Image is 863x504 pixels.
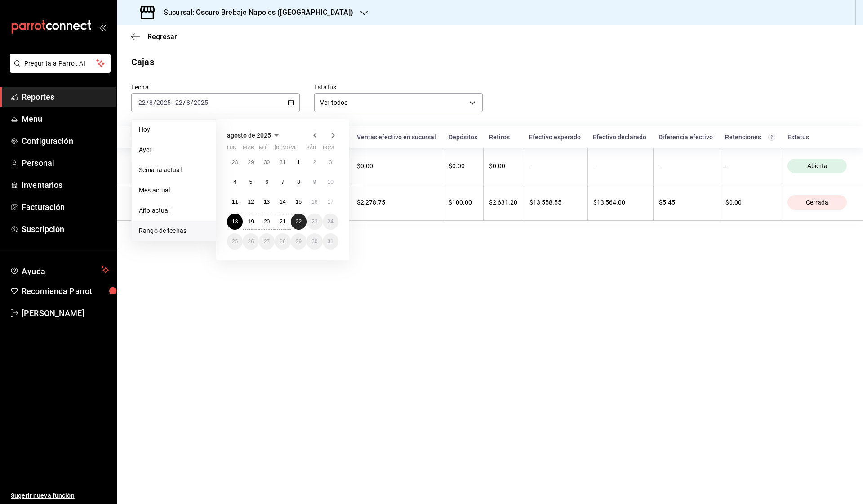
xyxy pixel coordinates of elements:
[259,214,275,230] button: 20 de agosto de 2025
[259,145,267,154] abbr: miércoles
[99,23,106,31] button: open_drawer_menu
[264,219,270,225] abbr: 20 de agosto de 2025
[313,179,316,185] abbr: 9 de agosto de 2025
[22,179,109,191] span: Inventarios
[658,134,714,141] div: Diferencia efectivo
[328,219,334,225] abbr: 24 de agosto de 2025
[529,134,582,141] div: Efectivo esperado
[804,162,831,169] span: Abierta
[275,233,290,250] button: 28 de agosto de 2025
[329,159,332,165] abbr: 3 de agosto de 2025
[725,199,777,206] div: $0.00
[265,179,268,185] abbr: 6 de agosto de 2025
[243,194,258,210] button: 12 de agosto de 2025
[768,134,775,141] svg: Total de retenciones de propinas registradas
[297,159,300,165] abbr: 1 de agosto de 2025
[153,99,156,106] span: /
[22,285,109,297] span: Recomienda Parrot
[275,154,290,170] button: 31 de julio de 2025
[311,199,317,205] abbr: 16 de agosto de 2025
[357,162,437,169] div: $0.00
[232,159,238,165] abbr: 28 de julio de 2025
[323,174,338,190] button: 10 de agosto de 2025
[264,238,270,245] abbr: 27 de agosto de 2025
[280,199,285,205] abbr: 14 de agosto de 2025
[139,145,209,155] span: Ayer
[307,145,316,154] abbr: sábado
[243,154,258,170] button: 29 de julio de 2025
[227,132,271,139] span: agosto de 2025
[593,199,648,206] div: $13,564.00
[22,135,109,147] span: Configuración
[243,174,258,190] button: 5 de agosto de 2025
[131,55,154,69] div: Cajas
[6,65,111,75] a: Pregunta a Parrot AI
[175,99,183,106] input: --
[281,179,285,185] abbr: 7 de agosto de 2025
[139,206,209,215] span: Año actual
[291,154,307,170] button: 1 de agosto de 2025
[529,162,582,169] div: -
[22,307,109,319] span: [PERSON_NAME]
[311,238,317,245] abbr: 30 de agosto de 2025
[529,199,582,206] div: $13,558.55
[311,219,317,225] abbr: 23 de agosto de 2025
[138,99,146,106] input: --
[156,99,171,106] input: ----
[248,219,254,225] abbr: 19 de agosto de 2025
[489,199,518,206] div: $2,631.20
[593,134,648,141] div: Efectivo declarado
[307,214,322,230] button: 23 de agosto de 2025
[307,154,322,170] button: 2 de agosto de 2025
[259,194,275,210] button: 13 de agosto de 2025
[314,93,483,112] div: Ver todos
[259,174,275,190] button: 6 de agosto de 2025
[323,214,338,230] button: 24 de agosto de 2025
[323,233,338,250] button: 31 de agosto de 2025
[139,226,209,236] span: Rango de fechas
[227,174,243,190] button: 4 de agosto de 2025
[725,162,777,169] div: -
[449,199,478,206] div: $100.00
[227,145,236,154] abbr: lunes
[291,145,298,154] abbr: viernes
[280,238,285,245] abbr: 28 de agosto de 2025
[259,154,275,170] button: 30 de julio de 2025
[323,194,338,210] button: 17 de agosto de 2025
[307,174,322,190] button: 9 de agosto de 2025
[489,162,518,169] div: $0.00
[227,154,243,170] button: 28 de julio de 2025
[328,179,334,185] abbr: 10 de agosto de 2025
[139,186,209,195] span: Mes actual
[264,159,270,165] abbr: 30 de julio de 2025
[227,194,243,210] button: 11 de agosto de 2025
[22,113,109,125] span: Menú
[296,238,302,245] abbr: 29 de agosto de 2025
[291,194,307,210] button: 15 de agosto de 2025
[449,162,478,169] div: $0.00
[24,59,97,68] span: Pregunta a Parrot AI
[291,174,307,190] button: 8 de agosto de 2025
[149,99,153,106] input: --
[275,214,290,230] button: 21 de agosto de 2025
[232,219,238,225] abbr: 18 de agosto de 2025
[323,145,334,154] abbr: domingo
[183,99,186,106] span: /
[264,199,270,205] abbr: 13 de agosto de 2025
[593,162,648,169] div: -
[314,84,483,90] label: Estatus
[297,179,300,185] abbr: 8 de agosto de 2025
[296,219,302,225] abbr: 22 de agosto de 2025
[10,54,111,73] button: Pregunta a Parrot AI
[191,99,193,106] span: /
[659,162,714,169] div: -
[313,159,316,165] abbr: 2 de agosto de 2025
[156,7,353,18] h3: Sucursal: Oscuro Brebaje Napoles ([GEOGRAPHIC_DATA])
[802,199,832,206] span: Cerrada
[291,233,307,250] button: 29 de agosto de 2025
[22,91,109,103] span: Reportes
[248,159,254,165] abbr: 29 de julio de 2025
[131,84,300,90] label: Fecha
[186,99,191,106] input: --
[227,130,282,141] button: agosto de 2025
